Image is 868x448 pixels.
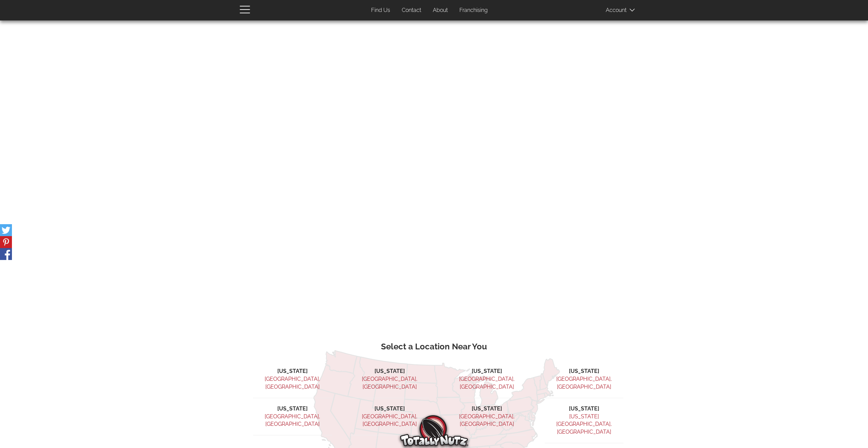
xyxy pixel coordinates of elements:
[350,405,429,413] li: [US_STATE]
[362,413,417,428] a: [GEOGRAPHIC_DATA], [GEOGRAPHIC_DATA]
[253,405,332,413] li: [US_STATE]
[545,405,623,413] li: [US_STATE]
[397,4,426,17] a: Contact
[454,4,493,17] a: Franchising
[265,413,320,428] a: [GEOGRAPHIC_DATA], [GEOGRAPHIC_DATA]
[459,413,515,428] a: [GEOGRAPHIC_DATA], [GEOGRAPHIC_DATA]
[447,367,526,375] li: [US_STATE]
[253,367,332,375] li: [US_STATE]
[545,367,623,375] li: [US_STATE]
[245,342,623,351] h3: Select a Location Near You
[350,367,429,375] li: [US_STATE]
[447,405,526,413] li: [US_STATE]
[556,376,612,390] a: [GEOGRAPHIC_DATA], [GEOGRAPHIC_DATA]
[428,4,453,17] a: About
[400,415,468,446] img: Totally Nutz Logo
[362,376,417,390] a: [GEOGRAPHIC_DATA], [GEOGRAPHIC_DATA]
[459,376,515,390] a: [GEOGRAPHIC_DATA], [GEOGRAPHIC_DATA]
[556,413,612,435] a: [US_STATE][GEOGRAPHIC_DATA], [GEOGRAPHIC_DATA]
[366,4,395,17] a: Find Us
[265,376,320,390] a: [GEOGRAPHIC_DATA], [GEOGRAPHIC_DATA]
